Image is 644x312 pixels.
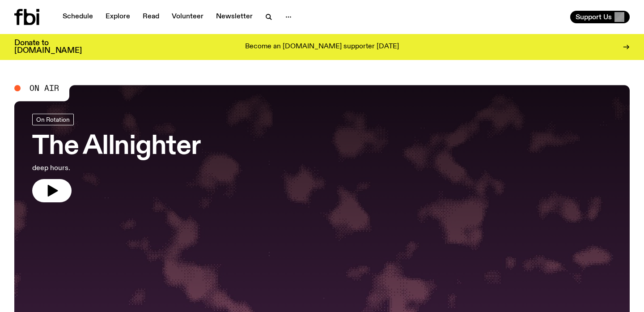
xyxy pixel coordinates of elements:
p: Become an [DOMAIN_NAME] supporter [DATE] [245,43,399,51]
h3: Donate to [DOMAIN_NAME] [14,39,82,55]
a: Schedule [57,11,98,23]
span: On Rotation [36,116,70,123]
a: The Allnighterdeep hours. [32,114,200,202]
a: Read [137,11,165,23]
button: Support Us [570,11,630,23]
span: On Air [30,84,59,92]
p: deep hours. [32,163,200,174]
a: Newsletter [211,11,258,23]
h3: The Allnighter [32,134,200,159]
a: Explore [100,11,136,23]
a: On Rotation [32,114,74,125]
a: Volunteer [166,11,209,23]
span: Support Us [576,13,612,21]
